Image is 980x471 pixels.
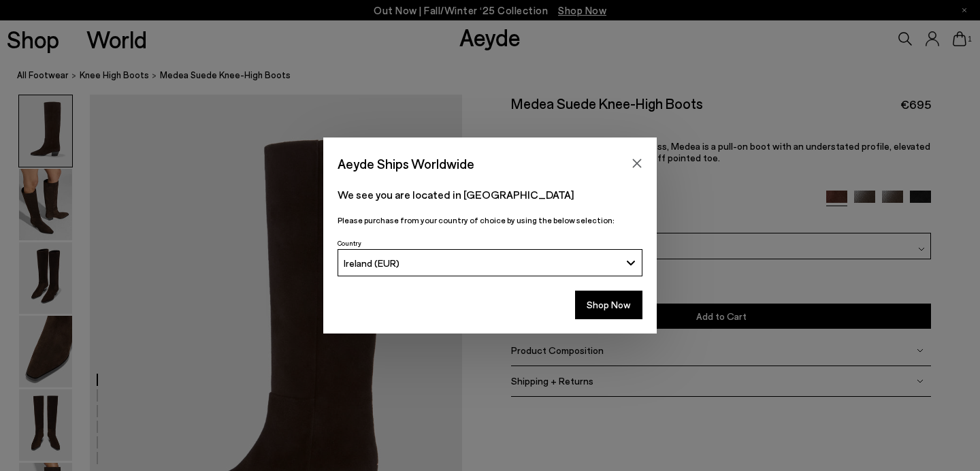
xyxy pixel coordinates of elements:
button: Shop Now [575,291,642,319]
button: Close [627,153,647,174]
p: We see you are located in [GEOGRAPHIC_DATA] [338,186,642,203]
span: Country [338,239,361,247]
p: Please purchase from your country of choice by using the below selection: [338,214,642,227]
span: Ireland (EUR) [344,257,399,269]
span: Aeyde Ships Worldwide [338,152,474,176]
